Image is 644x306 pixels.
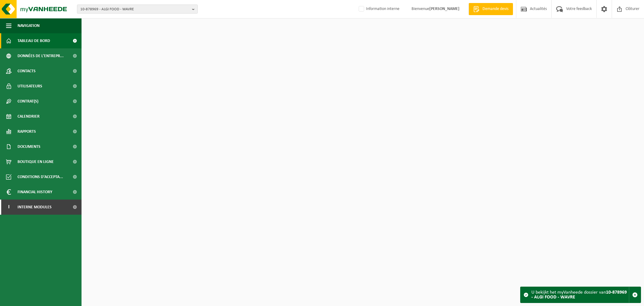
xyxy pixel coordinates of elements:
label: Information interne [357,5,399,14]
a: Demande devis [469,3,513,15]
span: Utilisateurs [18,79,42,94]
span: Conditions d'accepta... [18,169,63,184]
span: Demande devis [481,6,510,12]
span: I [6,200,11,215]
div: U bekijkt het myVanheede dossier van [531,287,629,303]
strong: [PERSON_NAME] [429,7,460,11]
span: 10-878969 - ALGI FOOD - WAVRE [80,5,190,14]
span: Boutique en ligne [18,154,54,169]
span: Contrat(s) [18,94,38,109]
button: 10-878969 - ALGI FOOD - WAVRE [77,5,198,14]
strong: 10-878969 - ALGI FOOD - WAVRE [531,290,627,300]
span: Financial History [18,184,52,200]
span: Rapports [18,124,36,139]
span: Documents [18,139,40,154]
span: Interne modules [18,200,52,215]
span: Tableau de bord [18,33,50,48]
span: Navigation [18,18,40,33]
span: Données de l'entrepr... [18,48,64,63]
span: Calendrier [18,109,40,124]
span: Contacts [18,63,36,79]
